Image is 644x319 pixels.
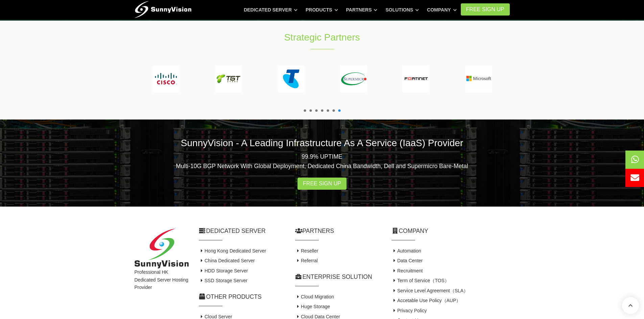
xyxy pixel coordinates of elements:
[199,278,247,283] a: SSD Storage Server
[403,65,430,92] img: fortinet-150.png
[427,4,457,16] a: Company
[391,288,469,293] a: Service Level Agreement（SLA）
[461,3,510,16] a: FREE Sign Up
[199,258,255,263] a: China Dedicated Server
[210,31,435,44] h1: Strategic Partners
[135,152,510,171] p: 99.9% UPTIME Multi-10G BGP Network With Global Deployment, Dedicated China Bandwidth, Dell and Su...
[306,4,338,16] a: Products
[135,229,189,269] img: SunnyVision Limited
[391,308,427,313] a: Privacy Policy
[215,65,242,92] img: tgs-150.png
[199,248,266,254] a: Hong Kong Dedicated Server
[295,294,334,299] a: Cloud Migration
[295,258,318,263] a: Referral
[391,248,421,254] a: Automation
[199,268,248,273] a: HDD Storage Server
[385,4,419,16] a: Solutions
[297,178,347,190] a: Free Sign Up
[465,65,492,92] img: microsoft-150.png
[278,65,305,92] img: telstra-150.png
[295,304,330,309] a: Huge Storage
[135,136,510,150] h2: SunnyVision - A Leading Infrastructure As A Service (IaaS) Provider
[391,268,423,273] a: Recruitment
[391,298,461,303] a: Accetable Use Policy（AUP）
[340,65,367,92] img: supermicro-150.png
[295,273,381,281] h2: Enterprise Solution
[391,227,510,235] h2: Company
[295,227,381,235] h2: Partners
[199,293,285,301] h2: Other Products
[391,258,423,263] a: Data Center
[346,4,378,16] a: Partners
[199,227,285,235] h2: Dedicated Server
[152,65,180,92] img: cisco-150.png
[391,278,449,283] a: Term of Service（TOS）
[244,4,297,16] a: Dedicated Server
[295,248,318,254] a: Reseller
